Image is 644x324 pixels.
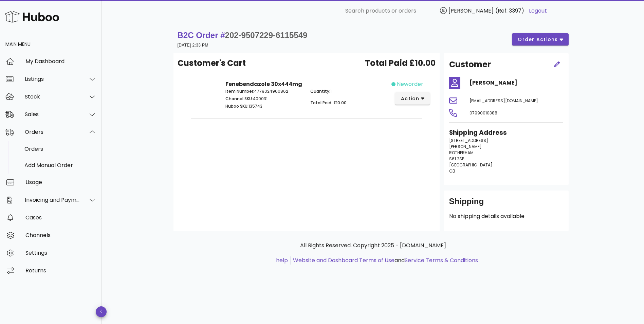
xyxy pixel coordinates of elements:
span: GB [449,168,455,174]
span: Customer's Cart [178,57,246,69]
div: Orders [24,146,96,152]
div: My Dashboard [25,58,96,65]
span: order actions [517,36,558,43]
a: Logout [529,7,547,15]
h2: Customer [449,58,491,71]
span: ROTHERHAM [449,150,474,156]
div: Stock [25,93,80,100]
span: Total Paid: £10.00 [310,100,347,106]
span: [PERSON_NAME] [449,144,482,149]
div: Invoicing and Payments [25,197,80,203]
span: S61 2SP [449,156,464,162]
span: action [401,95,420,102]
span: [STREET_ADDRESS] [449,138,488,143]
div: Listings [25,76,80,82]
span: 202-9507229-6115549 [225,31,308,40]
div: Usage [25,179,96,185]
button: order actions [512,33,568,46]
div: Returns [25,267,96,274]
p: 4779024960862 [225,88,302,94]
span: [EMAIL_ADDRESS][DOMAIN_NAME] [470,98,538,104]
div: Shipping [449,196,563,212]
p: No shipping details available [449,212,563,220]
div: Orders [25,129,80,135]
span: Huboo SKU: [225,103,249,109]
span: [PERSON_NAME] [448,7,494,15]
span: 07990010388 [470,110,497,116]
a: Service Terms & Conditions [405,256,478,264]
a: Website and Dashboard Terms of Use [293,256,394,264]
p: 1 [310,88,387,94]
span: [GEOGRAPHIC_DATA] [449,162,493,168]
div: Cases [25,214,96,221]
div: Sales [25,111,80,118]
p: 135743 [225,103,302,109]
img: Huboo Logo [5,10,59,24]
button: action [395,92,430,105]
span: Quantity: [310,88,330,94]
div: Add Manual Order [24,162,96,168]
p: All Rights Reserved. Copyright 2025 - [DOMAIN_NAME] [179,241,567,250]
div: Channels [25,232,96,238]
small: [DATE] 2:33 PM [178,43,208,48]
span: (Ref: 3397) [495,7,524,15]
p: 400031 [225,96,302,102]
img: Product Image [183,80,217,96]
span: neworder [397,80,423,88]
a: help [276,256,288,264]
span: Total Paid £10.00 [365,57,436,69]
h3: Shipping Address [449,128,563,138]
li: and [291,256,478,265]
h4: [PERSON_NAME] [470,79,563,87]
span: Item Number: [225,88,254,94]
div: Settings [25,250,96,256]
span: Channel SKU: [225,96,253,102]
strong: Fenebendazole 30x444mg [225,80,302,88]
strong: B2C Order # [178,31,308,40]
